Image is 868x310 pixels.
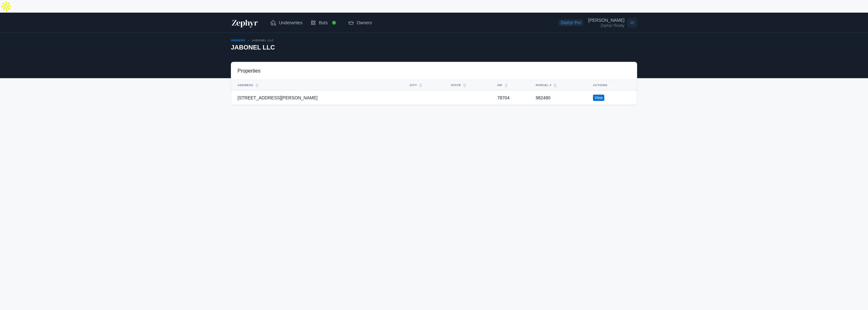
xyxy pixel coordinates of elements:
button: Parcel # [532,80,582,90]
a: Bots [306,14,344,32]
a: View [593,95,604,101]
li: JABONEL LLC [245,38,274,43]
td: 78704 [494,91,532,105]
img: Zephyr Logo [231,18,259,28]
ol: breadcrumbs [231,38,275,43]
button: Address [234,80,398,90]
div: [PERSON_NAME] [588,18,625,22]
a: Owners [344,16,376,29]
span: Bots [319,20,328,26]
span: Zephyr Pro [559,20,583,26]
span: Owners [357,20,372,26]
a: Owners [231,38,245,42]
a: Open user menu [588,16,637,29]
td: 982480 [532,91,589,105]
td: [STREET_ADDRESS][PERSON_NAME] [231,91,406,105]
h2: JABONEL LLC [231,43,275,52]
button: ZIP [494,80,525,90]
h3: Properties [238,67,261,75]
button: State [447,80,486,90]
div: Zephyr Realty [588,24,625,27]
span: Underwrites [279,20,302,26]
a: Underwrites [266,16,306,29]
th: Actions [589,80,637,91]
button: City [406,80,440,90]
span: JS [627,18,637,28]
